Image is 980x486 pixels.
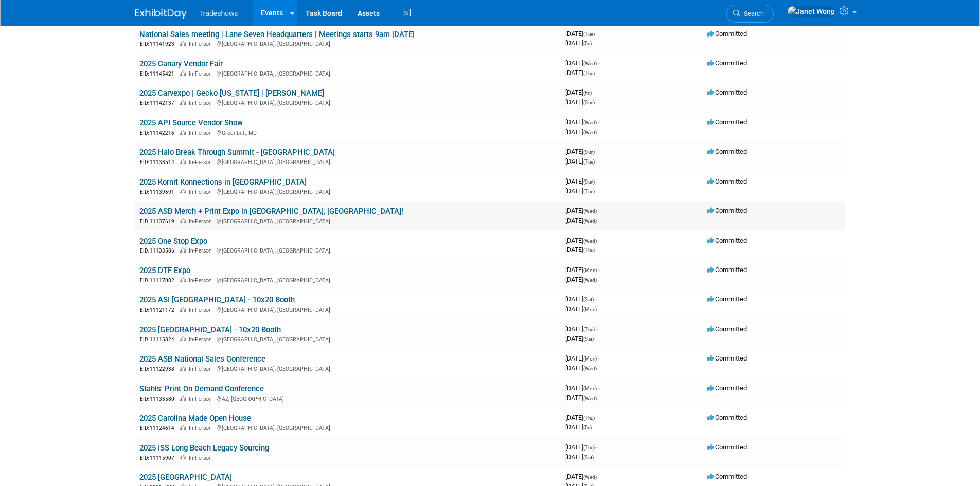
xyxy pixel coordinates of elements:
span: - [598,266,600,274]
span: (Thu) [583,415,595,421]
span: In-Person [189,425,215,431]
span: Committed [707,88,747,96]
span: In-Person [189,307,215,313]
span: [DATE] [565,276,597,283]
span: Committed [707,118,747,126]
span: [DATE] [565,187,595,195]
span: [DATE] [565,473,600,480]
div: [GEOGRAPHIC_DATA], [GEOGRAPHIC_DATA] [139,364,557,373]
div: [GEOGRAPHIC_DATA], [GEOGRAPHIC_DATA] [139,69,557,78]
span: - [598,237,600,244]
div: [GEOGRAPHIC_DATA], [GEOGRAPHIC_DATA] [139,157,557,166]
span: [DATE] [565,88,595,96]
span: [DATE] [565,335,594,343]
span: (Sun) [583,149,595,155]
span: (Wed) [583,366,597,371]
span: [DATE] [565,128,597,136]
span: [DATE] [565,354,600,362]
span: [DATE] [565,118,600,126]
img: Janet Wong [787,6,835,17]
span: Committed [707,148,747,155]
span: (Wed) [583,474,597,480]
span: EID: 11133586 [140,248,179,254]
span: (Sat) [583,297,594,302]
div: [GEOGRAPHIC_DATA], [GEOGRAPHIC_DATA] [139,305,557,314]
img: In-Person Event [180,247,186,253]
div: [GEOGRAPHIC_DATA], [GEOGRAPHIC_DATA] [139,98,557,107]
img: In-Person Event [180,159,186,164]
span: In-Person [189,395,215,402]
a: National Sales meeting | Lane Seven Headquarters | Meetings starts 9am [DATE] [139,30,415,39]
span: Committed [707,237,747,244]
a: 2025 [GEOGRAPHIC_DATA] [139,473,232,482]
span: In-Person [189,130,215,136]
span: - [596,413,598,421]
a: 2025 Carolina Made Open House [139,413,251,423]
img: In-Person Event [180,130,186,135]
div: [GEOGRAPHIC_DATA], [GEOGRAPHIC_DATA] [139,276,557,284]
a: 2025 ASB National Sales Conference [139,354,265,364]
span: [DATE] [565,59,600,67]
span: (Thu) [583,247,595,253]
img: In-Person Event [180,70,186,76]
img: In-Person Event [180,41,186,46]
a: 2025 Halo Break Through Summit - [GEOGRAPHIC_DATA] [139,148,335,157]
img: In-Person Event [180,277,186,282]
div: [GEOGRAPHIC_DATA], [GEOGRAPHIC_DATA] [139,423,557,432]
img: In-Person Event [180,336,186,341]
span: In-Person [189,159,215,166]
span: (Tue) [583,31,595,37]
span: (Mon) [583,356,597,362]
span: - [598,354,600,362]
span: In-Person [189,218,215,225]
span: [DATE] [565,305,597,313]
div: AZ, [GEOGRAPHIC_DATA] [139,394,557,403]
div: [GEOGRAPHIC_DATA], [GEOGRAPHIC_DATA] [139,335,557,344]
span: EID: 11141923 [140,41,179,47]
span: Committed [707,295,747,303]
span: (Fri) [583,425,592,430]
span: [DATE] [565,237,600,244]
span: - [598,473,600,480]
span: (Sun) [583,100,595,105]
a: Stahls' Print On Demand Conference [139,384,264,393]
span: - [596,325,598,333]
span: Committed [707,325,747,333]
span: [DATE] [565,69,595,77]
span: (Mon) [583,386,597,391]
span: (Wed) [583,120,597,125]
span: (Fri) [583,90,592,96]
span: (Wed) [583,395,597,401]
span: Committed [707,177,747,185]
span: Committed [707,443,747,451]
span: EID: 11121172 [140,307,179,313]
span: (Wed) [583,238,597,244]
span: EID: 11137619 [140,219,179,224]
span: EID: 11122938 [140,366,179,372]
span: - [598,384,600,392]
span: (Wed) [583,208,597,214]
span: Committed [707,30,747,38]
span: (Wed) [583,277,597,283]
div: [GEOGRAPHIC_DATA], [GEOGRAPHIC_DATA] [139,246,557,255]
span: [DATE] [565,266,600,274]
span: In-Person [189,247,215,254]
span: [DATE] [565,30,598,38]
span: [DATE] [565,98,595,106]
span: Committed [707,207,747,214]
span: - [598,207,600,214]
span: Committed [707,413,747,421]
a: 2025 One Stop Expo [139,237,207,246]
img: In-Person Event [180,100,186,105]
span: [DATE] [565,443,598,451]
span: Committed [707,473,747,480]
span: EID: 11138514 [140,159,179,165]
span: [DATE] [565,453,594,461]
span: In-Person [189,41,215,47]
span: [DATE] [565,325,598,333]
span: EID: 11145421 [140,71,179,77]
span: In-Person [189,455,215,461]
span: In-Person [189,100,215,106]
span: Tradeshows [199,9,238,17]
span: Committed [707,354,747,362]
